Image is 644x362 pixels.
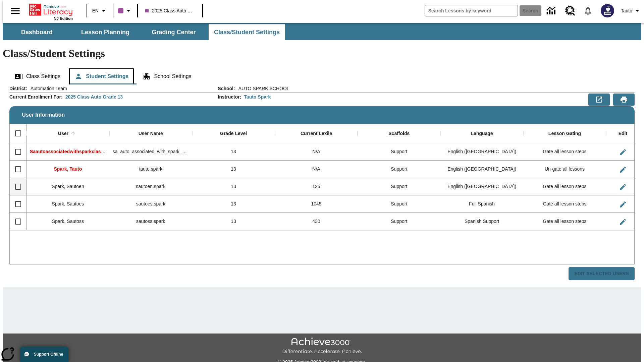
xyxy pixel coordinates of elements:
span: Saautoassociatedwithsparkclass, Saautoassociatedwithsparkclass [30,149,180,154]
input: search field [425,5,518,16]
div: Spanish Support [440,213,523,230]
div: Un-gate all lessons [523,161,606,178]
div: sautoes.spark [109,195,192,213]
button: Open side menu [5,1,25,21]
span: Grading Center [152,28,196,36]
div: 13 [192,143,275,161]
button: Student Settings [69,68,134,84]
div: SubNavbar [3,23,641,40]
button: Select a new avatar [597,2,618,19]
button: Edit User [616,198,630,211]
span: Automation Team [27,85,67,92]
div: Edit [619,131,627,137]
div: English (US) [440,143,523,161]
span: Spark, Tauto [54,166,82,172]
button: Class/Student Settings [209,24,285,40]
h2: Instructor : [218,94,241,100]
div: 2025 Class Auto Grade 13 [65,94,123,100]
a: Home [29,3,73,16]
div: Class/Student Settings [9,68,635,84]
div: tauto.spark [109,161,192,178]
div: English (US) [440,178,523,195]
button: Profile/Settings [618,5,644,17]
div: Language [471,131,493,137]
div: Support [358,213,440,230]
span: Class/Student Settings [214,28,280,36]
img: Achieve3000 Differentiate Accelerate Achieve [282,338,362,355]
div: User Information [9,85,635,281]
div: Scaffolds [388,131,410,137]
div: Grade Level [220,131,247,137]
div: User Name [139,131,163,137]
div: Support [358,195,440,213]
button: Print Preview [613,94,635,106]
span: Spark, Sautoen [52,184,84,189]
div: 125 [275,178,358,195]
div: SubNavbar [3,24,286,40]
button: Grading Center [140,24,207,40]
h2: School : [218,86,235,92]
div: Current Lexile [301,131,332,137]
img: Avatar [601,4,614,17]
div: 430 [275,213,358,230]
span: Spark, Sautoes [52,201,84,206]
button: Support Offline [20,347,68,362]
div: Tauto Spark [244,94,271,100]
div: Gate all lesson steps [523,178,606,195]
div: Gate all lesson steps [523,213,606,230]
div: sa_auto_associated_with_spark_classes [109,143,192,161]
button: School Settings [137,68,197,84]
span: Lesson Planning [81,28,129,36]
button: Dashboard [3,24,70,40]
div: 1045 [275,195,358,213]
div: 13 [192,178,275,195]
a: Resource Center, Will open in new tab [561,2,579,20]
h2: Current Enrollment For : [9,94,63,100]
div: Home [29,2,73,20]
span: Tauto [621,7,632,14]
div: Support [358,178,440,195]
div: Lesson Gating [548,131,581,137]
button: Edit User [616,180,630,194]
span: EN [92,7,99,14]
span: NJ Edition [54,16,73,20]
div: N/A [275,143,358,161]
div: Gate all lesson steps [523,195,606,213]
button: Language: EN, Select a language [89,5,111,17]
div: N/A [275,161,358,178]
button: Edit User [616,215,630,229]
span: Dashboard [21,28,53,36]
div: Gate all lesson steps [523,143,606,161]
div: 13 [192,195,275,213]
button: Class Settings [9,68,66,84]
span: User Information [22,112,65,118]
button: Lesson Planning [72,24,139,40]
span: Spark, Sautoss [52,219,84,224]
div: English (US) [440,161,523,178]
button: Edit User [616,163,630,176]
h1: Class/Student Settings [3,47,641,60]
span: Support Offline [34,352,63,357]
div: sautoen.spark [109,178,192,195]
div: 13 [192,213,275,230]
div: sautoss.spark [109,213,192,230]
button: Class color is purple. Change class color [115,5,135,17]
div: Support [358,143,440,161]
button: Edit User [616,145,630,159]
div: Full Spanish [440,195,523,213]
span: 2025 Class Auto Grade 13 [145,7,195,14]
button: Export to CSV [588,94,610,106]
a: Data Center [543,2,561,20]
div: Support [358,161,440,178]
h2: District : [9,86,27,92]
a: Notifications [579,2,597,19]
div: 13 [192,161,275,178]
div: User [58,131,68,137]
span: AUTO SPARK SCHOOL [235,85,289,92]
